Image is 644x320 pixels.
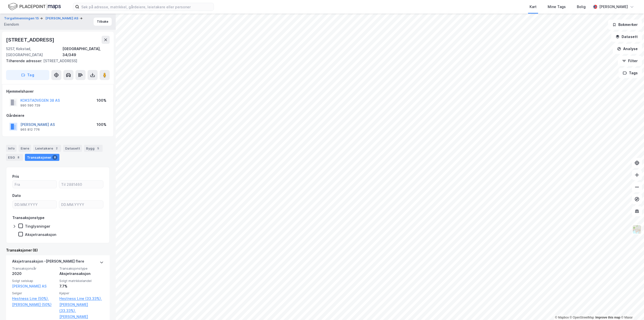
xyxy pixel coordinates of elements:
[16,155,21,160] div: 8
[62,46,110,58] div: [GEOGRAPHIC_DATA], 34/349
[8,2,61,11] img: logo.f888ab2527a4732fd821a326f86c7f29.svg
[608,20,642,30] button: Bokmerker
[12,215,45,221] div: Transaksjonstype
[595,316,620,319] a: Improve this map
[555,316,569,319] a: Mapbox
[6,46,62,58] div: 5257, Kokstad, [GEOGRAPHIC_DATA]
[619,296,644,320] iframe: Chat Widget
[618,56,642,66] button: Filter
[12,284,47,288] a: [PERSON_NAME] AS
[12,173,19,180] div: Pris
[6,70,49,80] button: Tag
[570,316,594,319] a: OpenStreetMap
[6,58,106,64] div: [STREET_ADDRESS]
[613,44,642,54] button: Analyse
[94,18,112,26] button: Tilbake
[25,154,59,161] div: Transaksjoner
[619,296,644,320] div: Kontrollprogram for chat
[4,21,19,27] div: Eiendom
[59,271,104,277] div: Aksjetransaksjon
[13,181,57,188] input: Fra
[52,155,57,160] div: 8
[4,16,40,21] button: Torgallmenningen 15
[97,97,106,103] div: 100%
[632,225,642,234] img: Z
[59,296,104,302] a: Hestness Line (33.33%),
[12,296,56,302] a: Hestness Line (50%),
[33,145,61,152] div: Leietakere
[13,201,57,208] input: DD.MM.YYYY
[59,291,104,295] span: Kjøper
[12,279,56,283] span: Solgt selskap
[59,302,104,314] a: [PERSON_NAME] (33.33%),
[6,113,109,119] div: Gårdeiere
[25,232,56,237] div: Aksjetransaksjon
[25,224,50,229] div: Tinglysninger
[12,193,21,199] div: Dato
[20,128,40,132] div: 965 812 776
[97,122,106,128] div: 100%
[548,4,566,10] div: Mine Tags
[12,258,84,266] div: Aksjetransaksjon - [PERSON_NAME] flere
[12,271,56,277] div: 2020
[20,103,40,108] div: 990 590 729
[6,145,17,152] div: Info
[84,145,103,152] div: Bygg
[59,283,104,289] div: 7.7%
[46,16,79,21] button: [PERSON_NAME] AS
[12,291,56,295] span: Selger
[6,247,110,253] div: Transaksjoner (8)
[19,145,31,152] div: Eiere
[6,59,43,63] span: Tilhørende adresser:
[63,145,82,152] div: Datasett
[54,146,59,151] div: 2
[12,266,56,271] span: Transaksjonsår
[6,36,55,44] div: [STREET_ADDRESS]
[59,181,103,188] input: Til 2881460
[59,201,103,208] input: DD.MM.YYYY
[59,279,104,283] span: Solgt matrikkelandel
[577,4,586,10] div: Bolig
[12,302,56,308] a: [PERSON_NAME] (50%)
[530,4,537,10] div: Kart
[59,266,104,271] span: Transaksjonstype
[619,68,642,78] button: Tags
[599,4,628,10] div: [PERSON_NAME]
[96,146,101,151] div: 5
[6,154,23,161] div: ESG
[79,3,214,11] input: Søk på adresse, matrikkel, gårdeiere, leietakere eller personer
[611,32,642,42] button: Datasett
[6,88,109,94] div: Hjemmelshaver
